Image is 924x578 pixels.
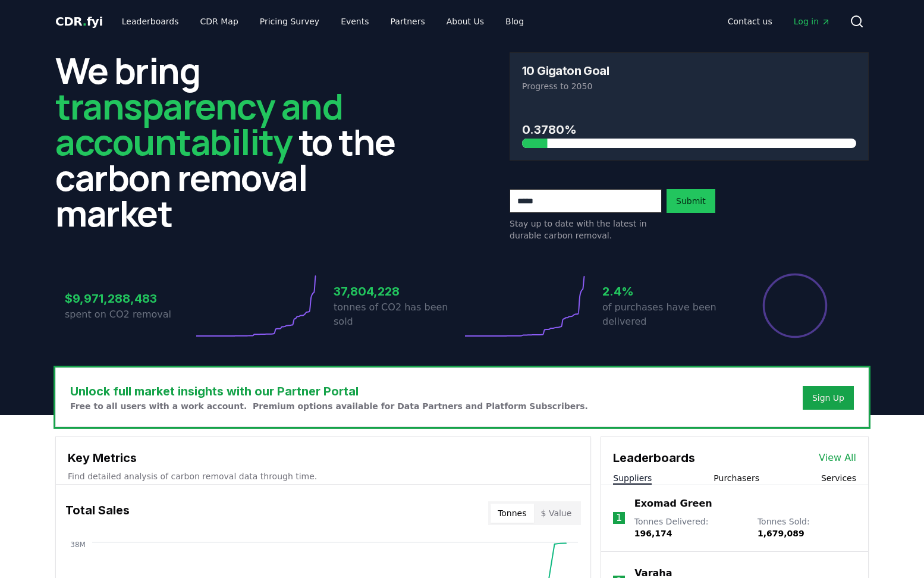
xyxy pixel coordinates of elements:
h3: Key Metrics [68,449,579,467]
button: Tonnes [491,504,533,523]
a: About Us [437,11,494,32]
h3: 2.4% [602,282,731,300]
a: CDR.fyi [55,13,103,30]
p: of purchases have been delivered [602,300,731,329]
p: Tonnes Sold : [758,516,856,539]
h2: We bring to the carbon removal market [55,52,414,231]
p: Find detailed analysis of carbon removal data through time. [68,470,579,482]
button: $ Value [534,504,579,523]
span: . [83,14,87,29]
a: Log in [784,11,840,32]
p: Tonnes Delivered : [634,516,746,539]
a: Sign Up [812,392,844,404]
button: Submit [667,189,715,213]
h3: 0.3780% [522,121,856,139]
h3: Leaderboards [613,449,695,467]
nav: Main [112,11,533,32]
span: 196,174 [634,529,672,538]
a: Partners [381,11,435,32]
div: Percentage of sales delivered [762,272,828,339]
span: Log in [794,15,831,27]
p: 1 [616,511,622,525]
h3: $9,971,288,483 [65,290,193,307]
tspan: 38M [70,541,86,549]
p: Progress to 2050 [522,80,856,92]
a: Events [331,11,378,32]
button: Sign Up [803,386,854,410]
a: Exomad Green [634,497,712,511]
p: Stay up to date with the latest in durable carbon removal. [510,218,662,241]
span: 1,679,089 [758,529,804,538]
p: Free to all users with a work account. Premium options available for Data Partners and Platform S... [70,400,588,412]
a: Contact us [718,11,782,32]
a: CDR Map [191,11,248,32]
a: Blog [496,11,533,32]
h3: Total Sales [65,501,130,525]
button: Purchasers [714,472,759,484]
a: View All [819,451,856,465]
a: Pricing Survey [250,11,329,32]
button: Services [821,472,856,484]
a: Leaderboards [112,11,188,32]
span: transparency and accountability [55,81,342,166]
p: tonnes of CO2 has been sold [334,300,462,329]
button: Suppliers [613,472,652,484]
h3: 37,804,228 [334,282,462,300]
h3: Unlock full market insights with our Partner Portal [70,382,588,400]
h3: 10 Gigaton Goal [522,65,609,77]
nav: Main [718,11,840,32]
p: spent on CO2 removal [65,307,193,322]
span: CDR fyi [55,14,103,29]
